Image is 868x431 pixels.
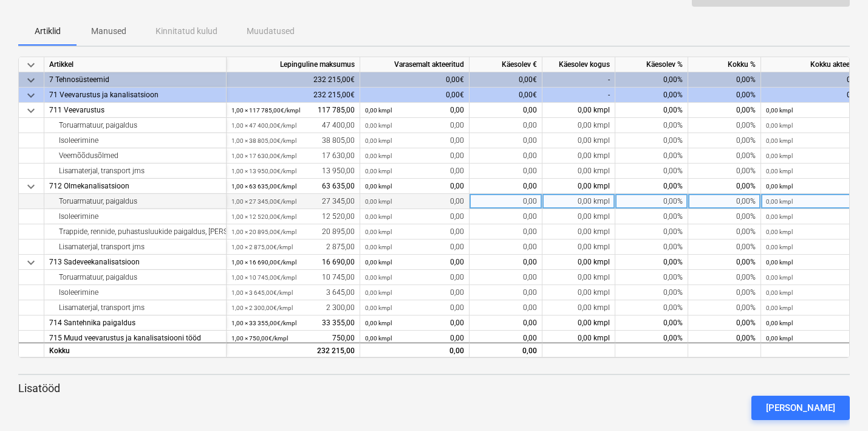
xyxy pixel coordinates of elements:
div: Isoleerimine [49,133,221,148]
div: 0,00 kmpl [542,270,615,285]
small: 0,00 kmpl [365,320,392,326]
div: 0,00% [615,88,688,103]
div: 38 805,00 [231,133,355,148]
div: Artikkel [44,57,227,72]
small: 1,00 × 2 875,00€ / kmpl [231,244,293,250]
div: 0,00 [766,164,865,179]
small: 1,00 × 63 635,00€ / kmpl [231,183,296,190]
div: Toruarmatuur, paigaldus [49,194,221,209]
div: 0,00 [766,179,865,194]
small: 1,00 × 750,00€ / kmpl [231,335,288,342]
small: 1,00 × 10 745,00€ / kmpl [231,274,296,281]
div: 0,00€ [360,88,470,103]
div: 0,00% [688,285,761,300]
div: 0,00% [688,72,761,88]
div: 0,00 [365,133,464,148]
small: 1,00 × 13 950,00€ / kmpl [231,168,296,174]
div: 713 Sadeveekanalisatsioon [49,255,221,270]
div: 0,00% [688,315,761,331]
div: Käesolev € [470,57,542,72]
div: 0,00 [365,255,464,270]
div: 0,00 [766,194,865,209]
div: 0,00% [615,300,688,315]
small: 0,00 kmpl [766,274,793,281]
small: 1,00 × 33 355,00€ / kmpl [231,320,296,326]
div: 17 630,00 [231,148,355,164]
p: Artiklid [33,25,62,38]
small: 0,00 kmpl [766,335,793,342]
div: 714 Santehnika paigaldus [49,315,221,331]
div: - [542,88,615,103]
div: 0,00% [688,164,761,179]
div: 0,00 [365,164,464,179]
div: 0,00% [688,148,761,164]
div: 0,00 [365,209,464,224]
div: 3 645,00 [231,285,355,300]
div: 63 635,00 [231,179,355,194]
div: 715 Muud veevarustus ja kanalisatsiooni tööd [49,331,221,346]
div: Käesolev kogus [542,57,615,72]
div: 0,00 [365,118,464,133]
div: 0,00 [365,179,464,194]
div: 750,00 [231,331,355,346]
div: Lepinguline maksumus [227,57,360,72]
div: 0,00% [688,224,761,240]
div: 232 215,00€ [227,88,360,103]
div: 0,00% [615,103,688,118]
div: 0,00% [688,194,761,209]
small: 1,00 × 12 520,00€ / kmpl [231,213,296,220]
div: 0,00 kmpl [542,103,615,118]
div: 0,00 kmpl [542,300,615,315]
div: 0,00 [766,255,865,270]
div: Veemõõdusõlmed [49,148,221,164]
div: 0,00% [615,331,688,346]
small: 0,00 kmpl [365,305,392,311]
div: 0,00 [470,103,542,118]
div: 0,00 [766,331,865,346]
div: 0,00 kmpl [542,194,615,209]
div: 0,00 kmpl [542,148,615,164]
div: 0,00 [766,224,865,240]
div: 0,00% [615,118,688,133]
small: 0,00 kmpl [766,107,793,114]
small: 0,00 kmpl [766,122,793,129]
div: Toruarmatuur, paigaldus [49,270,221,285]
small: 0,00 kmpl [365,198,392,205]
div: 7 Tehnosüsteemid [49,72,221,88]
small: 0,00 kmpl [365,183,392,190]
div: 0,00 [470,270,542,285]
div: Isoleerimine [49,285,221,300]
small: 0,00 kmpl [766,244,793,250]
div: 13 950,00 [231,164,355,179]
div: 0,00 [365,224,464,240]
div: 0,00% [615,179,688,194]
div: 0,00 [766,240,865,255]
span: keyboard_arrow_down [24,103,38,118]
small: 0,00 kmpl [365,335,392,342]
div: 0,00 kmpl [542,240,615,255]
small: 0,00 kmpl [365,168,392,174]
div: [PERSON_NAME] [766,400,835,416]
div: 0,00% [688,240,761,255]
div: 0,00 [365,315,464,331]
div: 0,00 kmpl [542,224,615,240]
div: 0,00 [470,133,542,148]
small: 0,00 kmpl [766,259,793,266]
small: 1,00 × 2 300,00€ / kmpl [231,305,293,311]
small: 0,00 kmpl [365,259,392,266]
span: keyboard_arrow_down [24,179,38,194]
div: 0,00% [615,148,688,164]
small: 1,00 × 20 895,00€ / kmpl [231,229,296,235]
div: 0,00 [365,240,464,255]
div: 2 300,00 [231,300,355,315]
div: 0,00 [470,331,542,346]
div: 0,00 [470,179,542,194]
div: 0,00 [470,209,542,224]
div: Toruarmatuur, paigaldus [49,118,221,133]
div: 0,00% [688,179,761,194]
div: 0,00 kmpl [542,209,615,224]
div: 0,00% [688,133,761,148]
small: 0,00 kmpl [766,168,793,174]
small: 1,00 × 3 645,00€ / kmpl [231,289,293,296]
div: 232 215,00€ [227,72,360,88]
